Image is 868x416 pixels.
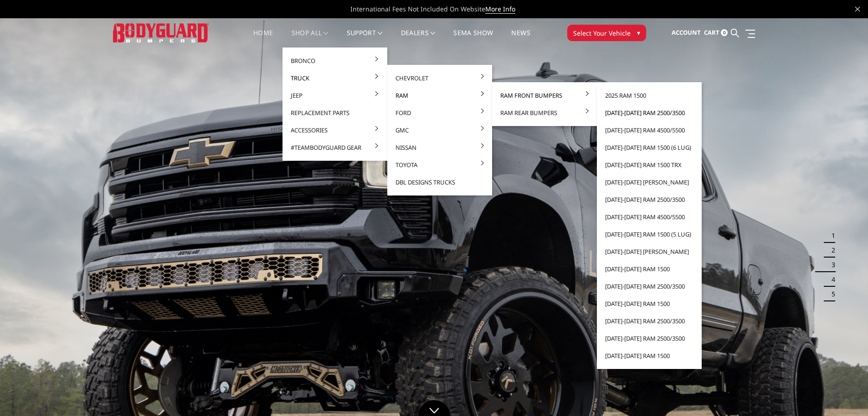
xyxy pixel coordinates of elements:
[292,30,329,47] a: shop all
[391,139,488,156] a: Nissan
[601,312,698,330] a: [DATE]-[DATE] Ram 2500/3500
[573,28,631,38] span: Select Your Vehicle
[286,104,384,121] a: Replacement Parts
[601,208,698,226] a: [DATE]-[DATE] Ram 4500/5500
[826,287,835,301] button: 5 of 5
[496,87,593,104] a: Ram Front Bumpers
[601,243,698,260] a: [DATE]-[DATE] [PERSON_NAME]
[601,174,698,191] a: [DATE]-[DATE] [PERSON_NAME]
[601,278,698,295] a: [DATE]-[DATE] Ram 2500/3500
[391,69,488,87] a: Chevrolet
[485,5,515,14] a: More Info
[826,243,835,258] button: 2 of 5
[704,21,728,45] a: Cart 0
[637,28,640,37] span: ▾
[391,174,488,191] a: DBL Designs Trucks
[601,295,698,312] a: [DATE]-[DATE] Ram 1500
[418,400,450,416] a: Click to Down
[567,25,646,41] button: Select Your Vehicle
[601,330,698,347] a: [DATE]-[DATE] Ram 2500/3500
[391,156,488,174] a: Toyota
[601,104,698,121] a: [DATE]-[DATE] Ram 2500/3500
[391,87,488,104] a: Ram
[453,30,493,47] a: SEMA Show
[822,372,868,416] iframe: Chat Widget
[601,260,698,278] a: [DATE]-[DATE] Ram 1500
[286,139,384,156] a: #TeamBodyguard Gear
[826,272,835,287] button: 4 of 5
[601,156,698,174] a: [DATE]-[DATE] Ram 1500 TRX
[286,121,384,139] a: Accessories
[253,30,273,47] a: Home
[286,69,384,87] a: Truck
[826,228,835,243] button: 1 of 5
[496,104,593,121] a: Ram Rear Bumpers
[826,258,835,272] button: 3 of 5
[347,30,383,47] a: Support
[601,226,698,243] a: [DATE]-[DATE] Ram 1500 (5 lug)
[672,28,701,37] span: Account
[601,347,698,364] a: [DATE]-[DATE] Ram 1500
[286,87,384,104] a: Jeep
[601,191,698,208] a: [DATE]-[DATE] Ram 2500/3500
[601,87,698,104] a: 2025 Ram 1500
[113,23,209,42] img: BODYGUARD BUMPERS
[391,104,488,121] a: Ford
[286,52,384,69] a: Bronco
[601,139,698,156] a: [DATE]-[DATE] Ram 1500 (6 lug)
[721,29,728,36] span: 0
[601,121,698,139] a: [DATE]-[DATE] Ram 4500/5500
[511,30,530,47] a: News
[704,28,719,37] span: Cart
[672,21,701,45] a: Account
[401,30,436,47] a: Dealers
[391,121,488,139] a: GMC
